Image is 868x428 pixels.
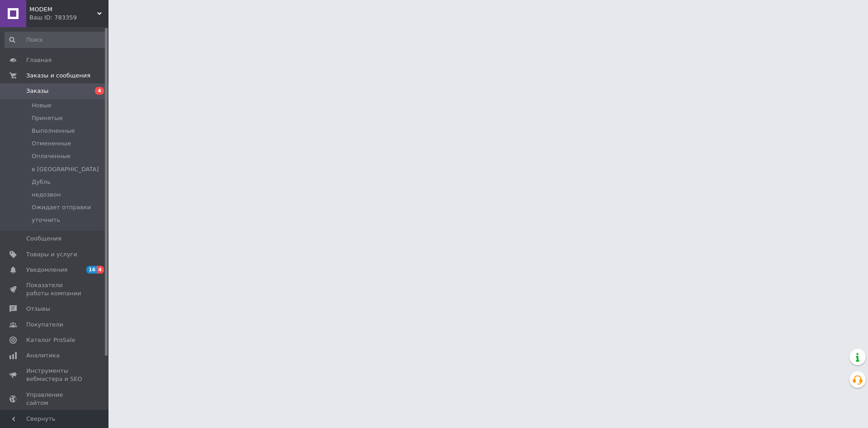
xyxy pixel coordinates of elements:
span: Выполненные [32,127,75,135]
span: Покупатели [26,321,63,329]
span: Отзывы [26,305,50,313]
span: 4 [95,87,104,95]
span: Отмененные [32,139,71,148]
span: 4 [97,266,104,274]
span: уточнить [32,216,60,224]
span: Главная [26,56,52,64]
span: Показатели работы компании [26,281,84,298]
span: 16 [86,266,97,274]
span: Уведомления [26,266,67,274]
span: Каталог ProSale [26,336,75,344]
span: Принятые [32,114,63,122]
span: Оплаченные [32,152,71,160]
span: недозвон [32,191,61,199]
span: Заказы [26,87,48,95]
span: Инструменты вебмастера и SEO [26,367,84,383]
span: MODEM [29,5,97,14]
span: Новые [32,101,52,110]
div: Ваш ID: 783359 [29,14,108,22]
span: Ожидает отправки [32,203,91,212]
span: Заказы и сообщения [26,72,90,80]
span: Сообщения [26,235,61,243]
span: Управление сайтом [26,391,84,407]
span: в [GEOGRAPHIC_DATA] [32,165,99,173]
span: Дубль [32,178,51,186]
span: Аналитика [26,351,60,360]
span: Товары и услуги [26,250,77,259]
input: Поиск [5,32,107,48]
